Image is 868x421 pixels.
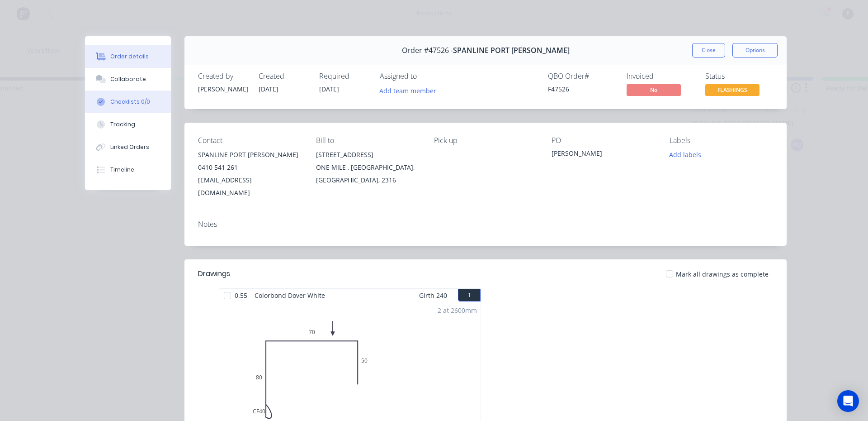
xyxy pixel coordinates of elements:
[110,53,149,61] div: Order details
[458,289,481,301] button: 1
[548,84,616,94] div: F47526
[732,43,778,57] button: Options
[85,45,171,68] button: Order details
[627,72,694,81] div: Invoiced
[665,148,706,161] button: Add labels
[670,136,773,145] div: Labels
[259,72,308,81] div: Created
[705,84,759,98] button: FLASHINGS
[259,85,278,93] span: [DATE]
[705,72,773,81] div: Status
[548,72,616,81] div: QBO Order #
[198,84,248,94] div: [PERSON_NAME]
[110,98,150,106] div: Checklists 0/0
[85,136,171,158] button: Linked Orders
[319,72,369,81] div: Required
[198,174,302,199] div: [EMAIL_ADDRESS][DOMAIN_NAME]
[198,220,773,229] div: Notes
[627,84,681,96] span: No
[453,46,570,55] span: SPANLINE PORT [PERSON_NAME]
[198,161,302,174] div: 0410 541 261
[316,161,420,187] div: ONE MILE , [GEOGRAPHIC_DATA], [GEOGRAPHIC_DATA], 2316
[316,136,420,145] div: Bill to
[198,268,230,279] div: Drawings
[676,269,769,279] span: Mark all drawings as complete
[438,306,477,315] div: 2 at 2600mm
[198,72,248,81] div: Created by
[85,68,171,91] button: Collaborate
[251,289,329,302] span: Colorbond Dover White
[110,75,146,83] div: Collaborate
[85,113,171,136] button: Tracking
[198,148,302,161] div: SPANLINE PORT [PERSON_NAME]
[705,84,759,96] span: FLASHINGS
[316,148,420,161] div: [STREET_ADDRESS]
[85,91,171,113] button: Checklists 0/0
[434,136,538,145] div: Pick up
[837,390,859,412] div: Open Intercom Messenger
[85,158,171,181] button: Timeline
[380,84,441,96] button: Add team member
[552,136,655,145] div: PO
[198,136,302,145] div: Contact
[552,148,655,161] div: [PERSON_NAME]
[316,148,420,187] div: [STREET_ADDRESS]ONE MILE , [GEOGRAPHIC_DATA], [GEOGRAPHIC_DATA], 2316
[110,166,134,174] div: Timeline
[198,148,302,199] div: SPANLINE PORT [PERSON_NAME]0410 541 261[EMAIL_ADDRESS][DOMAIN_NAME]
[319,85,339,93] span: [DATE]
[110,120,135,129] div: Tracking
[380,72,470,81] div: Assigned to
[110,143,149,151] div: Linked Orders
[231,289,251,302] span: 0.55
[419,289,447,302] span: Girth 240
[402,46,453,55] span: Order #47526 -
[375,84,441,96] button: Add team member
[692,43,725,57] button: Close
